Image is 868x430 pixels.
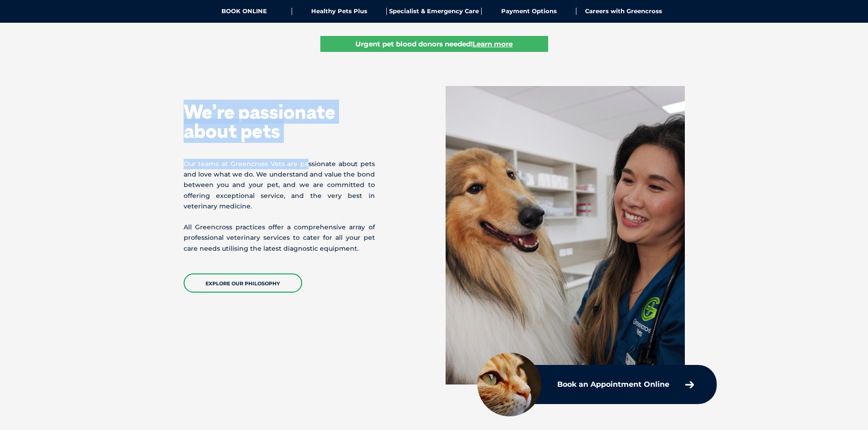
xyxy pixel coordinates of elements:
[197,8,292,15] a: BOOK ONLINE
[553,376,699,393] a: Book an Appointment Online
[184,273,302,293] a: EXPLORE OUR PHILOSOPHY
[387,8,482,15] a: Specialist & Emergency Care
[184,159,375,212] p: Our teams at Greencross Vets are passionate about pets and love what we do. We understand and val...
[292,8,387,15] a: Healthy Pets Plus
[184,222,375,254] p: All Greencross practices offer a comprehensive array of professional veterinary services to cater...
[473,40,513,48] u: Learn more
[576,8,671,15] a: Careers with Greencross
[184,102,375,141] h1: We’re passionate about pets
[482,8,576,15] a: Payment Options
[320,36,548,52] a: Urgent pet blood donors needed!Learn more
[557,381,669,388] p: Book an Appointment Online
